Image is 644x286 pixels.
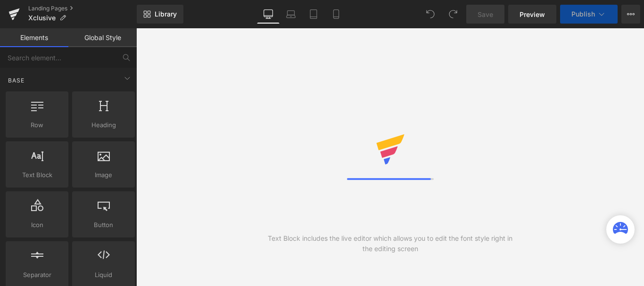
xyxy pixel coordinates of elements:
[263,233,517,254] div: Text Block includes the live editor which allows you to edit the font style right in the editing ...
[520,9,545,19] span: Preview
[257,5,280,24] a: Desktop
[8,120,66,130] span: Row
[560,5,618,24] button: Publish
[137,5,183,24] a: New Library
[444,5,462,24] button: Redo
[75,220,132,230] span: Button
[478,9,493,19] span: Save
[8,270,66,280] span: Separator
[75,120,132,130] span: Heading
[621,5,640,24] button: More
[421,5,440,24] button: Undo
[508,5,556,24] a: Preview
[8,170,66,180] span: Text Block
[75,170,132,180] span: Image
[75,270,132,280] span: Liquid
[280,5,302,24] a: Laptop
[571,10,595,18] span: Publish
[7,76,25,85] span: Base
[28,5,137,12] a: Landing Pages
[302,5,325,24] a: Tablet
[155,10,177,18] span: Library
[325,5,347,24] a: Mobile
[28,14,56,22] span: Xclusive
[8,220,66,230] span: Icon
[68,28,137,47] a: Global Style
